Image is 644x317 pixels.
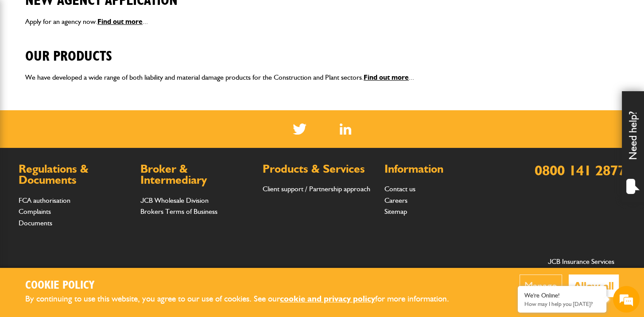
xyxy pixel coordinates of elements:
[280,294,375,304] a: cookie and privacy policy
[263,185,370,193] a: Client support / Partnership approach
[25,292,464,306] p: By continuing to use this website, you agree to our use of cookies. See our for more information.
[263,163,376,175] h2: Products & Services
[120,249,161,261] em: Start Chat
[25,279,464,293] h2: Cookie Policy
[145,4,167,26] div: Minimize live chat window
[535,162,625,179] a: 0800 141 2877
[622,91,644,202] div: Need help?
[140,163,253,186] h2: Broker & Intermediary
[384,163,497,175] h2: Information
[46,50,149,61] div: Chat with us now
[293,124,306,135] img: Twitter
[140,196,209,205] a: JCB Wholesale Division
[12,108,162,128] input: Enter your email address
[12,82,162,101] input: Enter your last name
[19,163,132,186] h2: Regulations & Documents
[97,17,143,26] a: Find out more
[25,16,619,27] p: Apply for an agency now. ...
[12,160,162,241] textarea: Type your message and hit 'Enter'
[384,207,407,216] a: Sitemap
[19,219,52,227] a: Documents
[524,301,600,307] p: How may I help you today?
[19,196,70,205] a: FCA authorisation
[340,124,352,135] a: LinkedIn
[364,73,409,81] a: Find out more
[524,292,600,299] div: We're Online!
[384,196,407,205] a: Careers
[520,274,562,297] button: Manage
[140,207,217,216] a: Brokers Terms of Business
[25,35,619,65] h2: Our Products
[25,72,619,83] p: We have developed a wide range of both liability and material damage products for the Constructio...
[569,274,619,297] button: Allow all
[19,207,51,216] a: Complaints
[15,49,37,62] img: d_20077148190_company_1631870298795_20077148190
[384,185,415,193] a: Contact us
[340,124,352,135] img: Linked In
[12,134,162,154] input: Enter your phone number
